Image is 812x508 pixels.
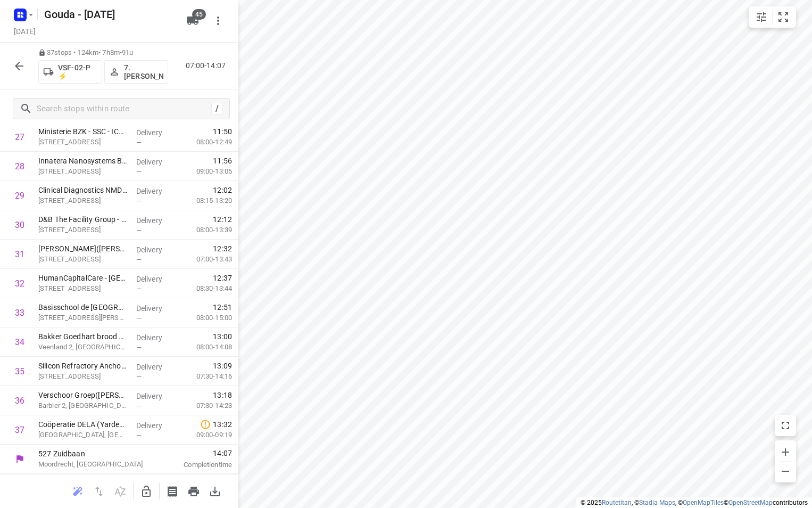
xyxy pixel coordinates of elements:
span: Reoptimize route [67,486,88,496]
p: Delivery [136,332,176,343]
div: small contained button group [749,6,796,28]
p: Rijswijk Wonen(Karin Arink) [38,243,128,254]
span: — [136,314,142,322]
p: Veenland 2, [GEOGRAPHIC_DATA] [38,342,128,353]
div: 29 [15,191,24,201]
a: Routetitan [602,499,632,506]
p: 37 stops • 124km • 7h8m [38,48,168,58]
span: 12:51 [213,302,232,313]
p: Basisschool de Hofvilla(Mieke Hopmans) [38,302,128,313]
span: • [120,48,122,56]
span: 11:56 [213,155,232,166]
span: 13:32 [213,419,232,430]
p: Silicon Refractory Anchoring Systems B.V.(Roxan Verduyn of Marlies Evenblij) [38,360,128,371]
span: — [136,138,142,146]
span: — [136,373,142,381]
p: Verschoor Groep(Marian Verschoor) [38,390,128,400]
p: Delivery [136,244,176,255]
svg: Late [200,419,211,430]
p: Lange Kleiweg 6, Rijswijk [38,225,128,235]
span: 13:09 [213,360,232,371]
span: 12:02 [213,185,232,195]
p: Delivery [136,127,176,138]
span: — [136,285,142,293]
div: 30 [15,220,24,230]
p: Barbier 2, [GEOGRAPHIC_DATA] [38,400,128,411]
div: 31 [15,249,24,259]
p: Completion time [162,460,232,470]
p: Delivery [136,420,176,431]
p: Delivery [136,186,176,196]
span: — [136,402,142,410]
a: Stadia Maps [639,499,675,506]
span: 12:12 [213,214,232,225]
p: Lange Kleiweg 40, Rijswijk [38,166,128,177]
p: HumanCapitalCare - Den Haag(Yolanda Rosbag) [38,273,128,283]
div: 34 [15,337,24,347]
p: Delivery [136,362,176,372]
span: Print shipping labels [162,486,183,496]
p: Visseringlaan 24k, Rijswijk [38,195,128,206]
p: Innatera Nanosystems B.V.(Kamile Katinaite) [38,155,128,166]
span: Print route [183,486,204,496]
div: / [211,103,223,114]
p: Clinical Diagnostics NMDL BV - Visseringlaan 24K(Evangela Avlonitis) [38,185,128,195]
p: Delivery [136,274,176,284]
p: 08:00-13:39 [179,225,232,235]
p: [GEOGRAPHIC_DATA], [GEOGRAPHIC_DATA] [38,430,128,440]
div: 27 [15,132,24,142]
p: Doctor Schaepmanstraat 2, Wateringen [38,313,128,323]
span: 11:50 [213,126,232,137]
span: 12:37 [213,273,232,283]
h5: Project date [10,25,40,37]
p: Bakker Goedhart brood & specialiteiten(Herma Schoep) [38,331,128,342]
span: — [136,197,142,205]
span: — [136,256,142,264]
span: — [136,168,142,176]
span: 13:18 [213,390,232,400]
button: 45 [182,10,203,31]
p: 527 Zuidbaan [38,448,149,459]
span: — [136,431,142,439]
button: VSF-02-P ⚡ [38,60,102,84]
span: — [136,226,142,234]
span: 13:00 [213,331,232,342]
p: Delivery [136,391,176,402]
p: 07:00-13:43 [179,254,232,265]
div: 35 [15,366,24,376]
button: Unlock route [136,481,157,502]
p: Diepenhorstlaan 24, Rijswijk [38,137,128,148]
li: © 2025 , © , © © contributors [581,499,808,506]
p: Delivery [136,303,176,314]
div: 32 [15,278,24,289]
span: Reverse route [88,486,110,496]
p: 08:00-12:49 [179,137,232,148]
p: 08:00-14:08 [179,342,232,353]
a: OpenStreetMap [728,499,773,506]
p: 07:00-14:07 [186,60,230,71]
p: 08:30-13:44 [179,283,232,294]
p: 09:00-13:05 [179,166,232,177]
p: 08:15-13:20 [179,195,232,206]
p: Delivery [136,215,176,226]
span: 45 [192,9,206,20]
button: Fit zoom [773,6,794,28]
button: More [208,10,229,31]
p: 7.[PERSON_NAME] [124,63,163,80]
p: D&B The Facility Group - Danone Rijswijk(Dyanara Walle) [38,214,128,225]
input: Search stops within route [37,101,211,117]
p: Moordrecht, [GEOGRAPHIC_DATA] [38,459,149,470]
h5: Gouda - [DATE] [40,6,178,23]
div: 33 [15,308,24,318]
span: 14:07 [162,448,232,458]
a: OpenMapTiles [683,499,724,506]
p: 08:00-15:00 [179,313,232,323]
p: Coöperatie DELA (Yarden) - DELA Eikelenburg(Jans Springer) [38,419,128,430]
span: — [136,343,142,351]
p: Delivery [136,157,176,167]
p: Ministerie BZK - SSC - ICT - BIS/DNS/DCS(Team DCS) [38,126,128,137]
span: Sort by time window [110,486,131,496]
span: Download route [204,486,226,496]
div: 36 [15,396,24,406]
p: Monsterseweg 2, Wateringen [38,371,128,382]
